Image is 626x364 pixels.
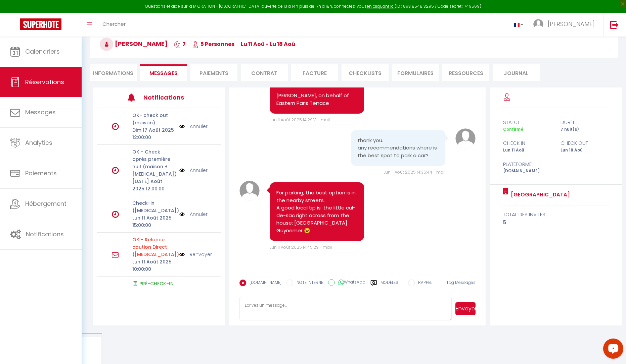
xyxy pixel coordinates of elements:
span: Messages [149,69,178,77]
p: Lun 11 Août 2025 10:00:00 [132,258,175,273]
div: Mots-clés [84,40,103,44]
label: RAPPEL [415,280,432,287]
span: lu 11 Aoû - lu 18 Aoû [241,40,295,48]
div: check out [556,139,614,147]
li: Paiements [190,64,237,81]
span: Messages [25,108,56,116]
span: Tag Messages [446,280,476,285]
p: [DATE] Août 2025 12:00:00 [132,178,175,192]
span: Lun 11 Août 2025 14:45:29 - mail [270,244,332,250]
div: Lun 18 Aoû [556,147,614,154]
pre: For parking, the best option is in the nearby streets. A good local tip is the little cul-de-sac ... [276,189,357,234]
li: FORMULAIRES [392,64,439,81]
h3: Notifications [143,90,195,105]
a: ... [PERSON_NAME] [528,13,603,37]
div: 5 [503,219,609,227]
div: Domaine: [DOMAIN_NAME] [17,17,76,23]
img: website_grey.svg [11,17,16,23]
div: statut [499,118,556,126]
label: NOTE INTERNE [293,280,323,287]
a: Annuler [190,210,208,218]
p: Motif d'échec d'envoi [132,236,175,258]
a: Annuler [190,123,208,130]
div: total des invités [503,210,609,219]
div: Domaine [35,40,52,44]
a: Chercher [97,13,131,37]
img: NO IMAGE [179,210,185,218]
span: Lun 11 Août 2025 14:35:44 - mail [384,169,445,175]
img: tab_keywords_by_traffic_grey.svg [76,39,82,44]
li: Journal [493,64,540,81]
p: Check-in ([MEDICAL_DATA]) [132,199,175,214]
span: Notifications [26,230,64,238]
p: Dim 17 Août 2025 12:00:00 [132,126,175,141]
span: Confirmé [503,126,523,132]
div: [DOMAIN_NAME] [499,168,556,174]
div: durée [556,118,614,126]
img: tab_domain_overview_orange.svg [27,39,33,44]
div: check in [499,139,556,147]
li: Ressources [442,64,489,81]
li: Facture [291,64,338,81]
li: Informations [90,64,137,81]
span: [PERSON_NAME] [548,20,595,28]
div: v 4.0.24 [19,11,33,16]
span: Calendriers [25,47,60,56]
iframe: LiveChat chat widget [598,336,626,364]
p: ⏳ PRÉ-CHECK-IN – MAISON/T3 [132,280,175,295]
pre: thank you. any recommendations where is the best spot to park a car? [358,137,439,160]
span: 7 [174,40,186,48]
li: CHECKLISTS [342,64,389,81]
a: en cliquant ici [367,3,395,9]
img: NO IMAGE [179,167,185,174]
button: Envoyer [455,302,476,315]
img: Super Booking [20,18,61,30]
img: ... [533,19,543,29]
label: WhatsApp [335,279,365,287]
div: Plateforme [499,160,556,168]
span: Lun 11 Août 2025 14:29:13 - mail [270,117,330,123]
li: Contrat [241,64,288,81]
div: Lun 11 Aoû [499,147,556,154]
div: 7 nuit(s) [556,126,614,133]
span: Chercher [102,20,126,27]
a: [GEOGRAPHIC_DATA] [508,191,570,199]
img: avatar.png [239,181,260,201]
label: Modèles [381,280,398,291]
span: 5 Personnes [192,40,234,48]
span: [PERSON_NAME] [100,40,168,48]
p: OK - Check après première nuit (maison + [MEDICAL_DATA]) [132,148,175,178]
a: Annuler [190,167,208,174]
span: Paiements [25,169,57,177]
span: Analytics [25,138,52,147]
img: avatar.png [455,128,476,148]
img: NO IMAGE [179,251,185,258]
p: OK- check out (maison) [132,112,175,126]
img: logout [610,20,619,29]
span: Hébergement [25,199,66,208]
label: [DOMAIN_NAME] [246,280,281,287]
a: Renvoyer [190,251,212,258]
p: Lun 11 Août 2025 15:00:00 [132,214,175,229]
span: Réservations [25,78,64,86]
img: NO IMAGE [179,123,185,130]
